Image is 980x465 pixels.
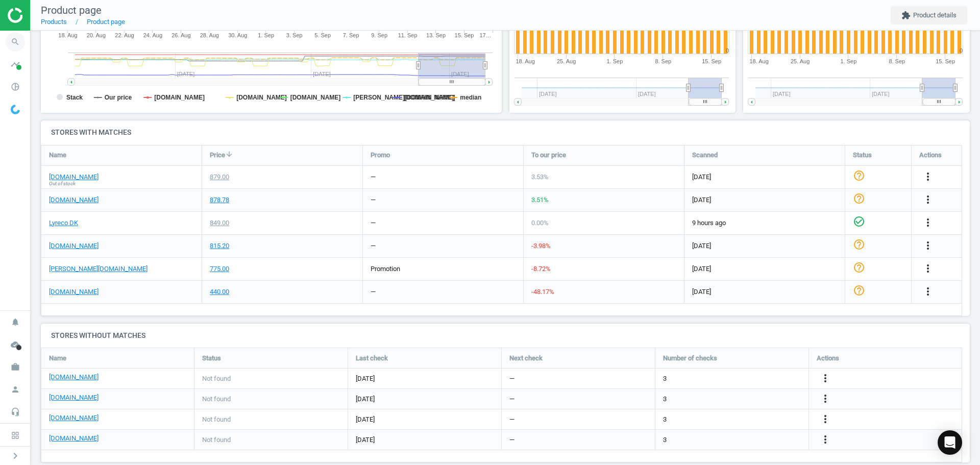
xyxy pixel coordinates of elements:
div: 775.00 [210,264,229,274]
i: more_vert [922,262,934,275]
i: extension [901,11,911,20]
tspan: 17… [480,32,492,38]
span: Scanned [692,151,718,160]
tspan: 22. Aug [115,32,134,38]
a: [DOMAIN_NAME] [49,413,99,423]
span: [DATE] [692,287,837,297]
button: more_vert [922,216,934,230]
span: Status [202,354,221,363]
button: more_vert [819,413,831,426]
span: Price [210,151,225,160]
h4: Stores with matches [41,120,970,144]
span: 3 [663,395,667,404]
i: work [6,357,25,377]
span: 3.53 % [531,173,549,181]
div: 879.00 [210,173,229,182]
button: more_vert [922,239,934,253]
i: more_vert [819,393,831,405]
span: — [509,374,514,383]
h4: Stores without matches [41,324,970,348]
tspan: 18. Aug [516,58,534,64]
div: — [371,195,376,205]
button: more_vert [819,372,831,385]
i: arrow_downward [225,150,233,158]
div: — [371,241,376,251]
tspan: Our price [105,94,132,101]
tspan: 7. Sep [343,32,359,38]
span: Status [853,151,872,160]
i: more_vert [819,433,831,446]
i: help_outline [853,169,865,182]
tspan: 15. Sep [936,58,955,64]
i: notifications [6,312,25,332]
tspan: 15. Sep [702,58,721,64]
button: more_vert [922,170,934,184]
button: more_vert [819,393,831,406]
a: [DOMAIN_NAME] [49,287,99,297]
span: [DATE] [356,374,494,383]
tspan: [DOMAIN_NAME] [154,94,205,101]
button: extensionProduct details [891,6,967,25]
span: [DATE] [692,241,837,251]
a: [PERSON_NAME][DOMAIN_NAME] [49,264,148,274]
a: [DOMAIN_NAME] [49,434,99,443]
div: — [371,173,376,182]
img: ajHJNr6hYgQAAAAASUVORK5CYII= [8,8,80,23]
i: help_outline [853,284,865,297]
img: wGWNvw8QSZomAAAAABJRU5ErkJggg== [11,105,20,114]
i: more_vert [922,170,934,183]
div: Open Intercom Messenger [938,430,962,455]
tspan: 15. Sep [455,32,474,38]
tspan: [DOMAIN_NAME] [290,94,341,101]
span: [DATE] [692,195,837,205]
tspan: 18. Aug [58,32,77,38]
span: Promo [371,151,390,160]
tspan: 18. Aug [750,58,769,64]
button: chevron_right [3,449,28,462]
i: timeline [6,55,25,74]
a: [DOMAIN_NAME] [49,393,99,402]
span: Not found [202,374,231,383]
span: [DATE] [356,415,494,424]
span: [DATE] [692,173,837,182]
text: 0 [725,47,728,54]
span: -48.17 % [531,288,554,296]
i: more_vert [922,216,934,229]
span: 0.00 % [531,219,549,227]
i: cloud_done [6,335,25,354]
i: headset_mic [6,402,25,422]
tspan: 8. Sep [889,58,905,64]
i: check_circle_outline [853,215,865,228]
i: pie_chart_outlined [6,77,25,96]
tspan: [DOMAIN_NAME] [404,94,454,101]
a: [DOMAIN_NAME] [49,241,99,251]
a: [DOMAIN_NAME] [49,373,99,382]
span: [DATE] [356,395,494,404]
i: more_vert [819,372,831,384]
i: more_vert [922,193,934,206]
span: — [509,395,514,404]
span: Not found [202,415,231,424]
tspan: Stack [66,94,83,101]
span: Name [49,354,66,363]
i: more_vert [922,285,934,298]
tspan: 3. Sep [286,32,303,38]
i: more_vert [922,239,934,252]
span: — [509,415,514,424]
i: person [6,380,25,399]
tspan: 26. Aug [171,32,190,38]
tspan: 1. Sep [606,58,623,64]
div: — [371,287,376,297]
i: help_outline [853,192,865,205]
span: Out of stock [49,180,76,187]
a: Lyreco DK [49,218,78,228]
span: Not found [202,435,231,445]
i: help_outline [853,261,865,274]
span: — [509,435,514,445]
div: 440.00 [210,287,229,297]
span: Not found [202,395,231,404]
tspan: 25. Aug [791,58,810,64]
tspan: 25. Aug [556,58,575,64]
span: promotion [371,265,400,273]
tspan: 20. Aug [87,32,106,38]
